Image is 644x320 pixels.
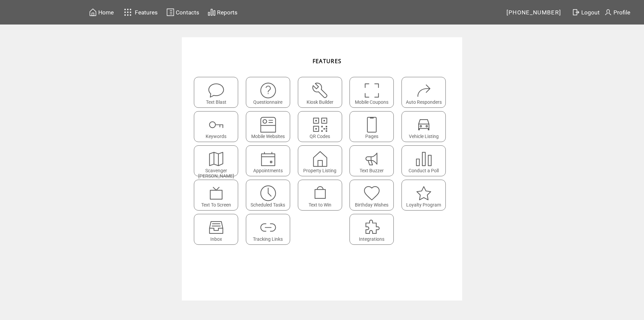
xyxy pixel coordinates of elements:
span: Auto Responders [406,99,442,105]
span: FEATURES [313,57,342,65]
span: Mobile Coupons [355,99,388,105]
a: Vehicle Listing [401,111,450,142]
img: Inbox.svg [207,219,225,236]
a: Conduct a Poll [401,145,450,176]
img: landing-pages.svg [363,116,381,134]
span: Scheduled Tasks [251,202,285,208]
span: Loyalty Program [406,202,441,208]
a: Appointments [246,145,294,176]
a: Inbox [194,214,243,245]
span: Questionnaire [253,99,282,105]
a: Text Buzzer [350,145,398,176]
span: Birthday Wishes [355,202,388,208]
img: chart.svg [208,8,216,16]
img: tool%201.svg [311,82,329,99]
a: Mobile Coupons [350,77,398,108]
span: Integrations [359,236,384,242]
img: features.svg [122,7,134,18]
span: Vehicle Listing [409,134,439,139]
img: questionnaire.svg [259,82,277,99]
a: Contacts [165,7,200,17]
img: property-listing.svg [311,150,329,168]
a: Kiosk Builder [298,77,346,108]
img: loyalty-program.svg [415,184,433,202]
span: [PHONE_NUMBER] [506,9,561,16]
img: text-buzzer.svg [363,150,381,168]
img: home.svg [89,8,97,16]
a: Integrations [350,214,398,245]
a: Mobile Websites [246,111,294,142]
img: appointments.svg [259,150,277,168]
span: Appointments [253,168,283,173]
span: Reports [217,9,237,16]
a: Property Listing [298,145,346,176]
span: Inbox [210,236,222,242]
img: contacts.svg [166,8,174,16]
span: Profile [613,9,630,16]
a: Features [121,6,159,19]
a: Reports [207,7,238,17]
img: keywords.svg [207,116,225,134]
a: Logout [571,7,603,17]
img: auto-responders.svg [415,82,433,99]
a: Pages [350,111,398,142]
span: Text to Win [309,202,331,208]
img: integrations.svg [363,219,381,236]
span: Text To Screen [201,202,231,208]
span: Scavenger [PERSON_NAME] [198,168,234,179]
a: Auto Responders [401,77,450,108]
span: Features [135,9,158,16]
span: Text Buzzer [360,168,384,173]
a: Loyalty Program [401,180,450,211]
a: Text To Screen [194,180,243,211]
a: Scavenger [PERSON_NAME] [194,145,243,176]
span: Contacts [176,9,199,16]
a: Home [88,7,115,17]
span: Kiosk Builder [307,99,333,105]
span: Conduct a Poll [409,168,439,173]
img: text-blast.svg [207,82,225,99]
a: Scheduled Tasks [246,180,294,211]
a: Questionnaire [246,77,294,108]
a: Profile [603,7,631,17]
img: text-to-screen.svg [207,184,225,202]
img: qr.svg [311,116,329,134]
img: scheduled-tasks.svg [259,184,277,202]
img: coupons.svg [363,82,381,99]
img: mobile-websites.svg [259,116,277,134]
span: Mobile Websites [251,134,285,139]
a: Text to Win [298,180,346,211]
img: poll.svg [415,150,433,168]
img: birthday-wishes.svg [363,184,381,202]
span: Keywords [206,134,226,139]
a: Text Blast [194,77,243,108]
a: QR Codes [298,111,346,142]
img: vehicle-listing.svg [415,116,433,134]
span: QR Codes [310,134,330,139]
img: text-to-win.svg [311,184,329,202]
a: Tracking Links [246,214,294,245]
span: Tracking Links [253,236,283,242]
span: Pages [365,134,378,139]
img: profile.svg [604,8,612,16]
img: scavenger.svg [207,150,225,168]
span: Text Blast [206,99,226,105]
span: Property Listing [303,168,336,173]
img: exit.svg [572,8,580,16]
span: Home [98,9,114,16]
a: Birthday Wishes [350,180,398,211]
span: Logout [581,9,600,16]
a: Keywords [194,111,243,142]
img: links.svg [259,219,277,236]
